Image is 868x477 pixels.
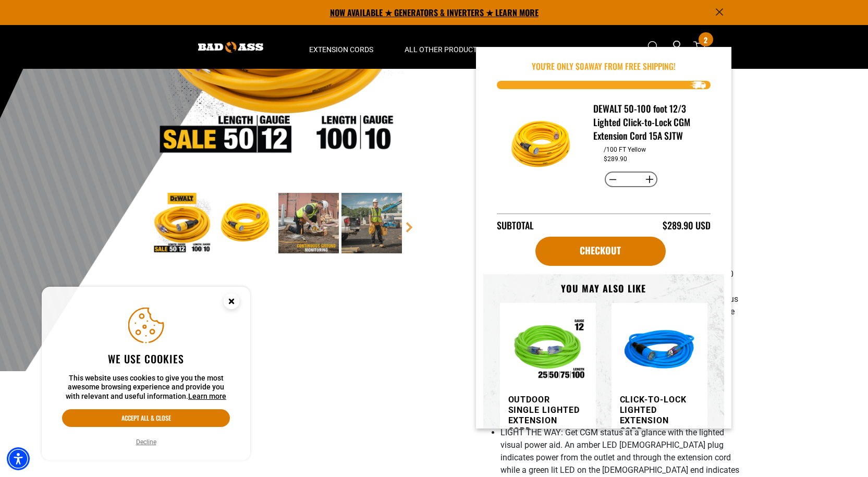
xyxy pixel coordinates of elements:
h3: Outdoor Single Lighted Extension Cord [508,395,581,436]
span: 0 [580,60,584,72]
span: 2 [704,36,707,44]
div: Accessibility Menu [7,447,30,470]
p: This website uses cookies to give you the most awesome browsing experience and provide you with r... [62,374,230,401]
div: Subtotal [497,218,534,233]
h3: You may also like [500,283,707,295]
img: blue [620,311,699,390]
span: Apparel [512,45,544,54]
button: Decline [133,437,160,447]
summary: Search [645,39,662,55]
a: This website uses cookies to give you the most awesome browsing experience and provide you with r... [188,392,226,400]
h3: DEWALT 50-100 foot 12/3 Lighted Click-to-Lock CGM Extension Cord 15A SJTW [593,102,702,142]
div: $289.90 USD [663,218,711,233]
summary: Apparel [497,25,559,69]
a: Open this option [668,25,685,69]
input: Quantity for DEWALT 50-100 foot 12/3 Lighted Click-to-Lock CGM Extension Cord 15A SJTW [621,170,641,188]
span: Extension Cords [309,45,373,54]
h3: Click-to-Lock Lighted Extension Cord [620,395,693,436]
a: cart [691,41,708,53]
a: Next [404,222,414,233]
div: Item added to your cart [476,47,731,429]
button: Close this option [213,287,250,319]
a: Checkout [535,237,666,266]
button: Accept all & close [62,409,230,427]
span: All Other Products [405,45,481,54]
aside: Cookie Consent [42,287,250,461]
img: DEWALT 50-100 foot 12/3 Lighted Click-to-Lock CGM Extension Cord 15A SJTW [505,108,578,182]
p: You're Only $ away from free shipping! [497,60,711,72]
h2: We use cookies [62,352,230,365]
dd: $289.90 [604,155,627,163]
img: Bad Ass Extension Cords [198,42,263,53]
summary: Extension Cords [294,25,389,69]
img: Outdoor Single Lighted Extension Cord [508,311,588,390]
dd: /100 FT Yellow [604,146,646,153]
summary: All Other Products [389,25,497,69]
